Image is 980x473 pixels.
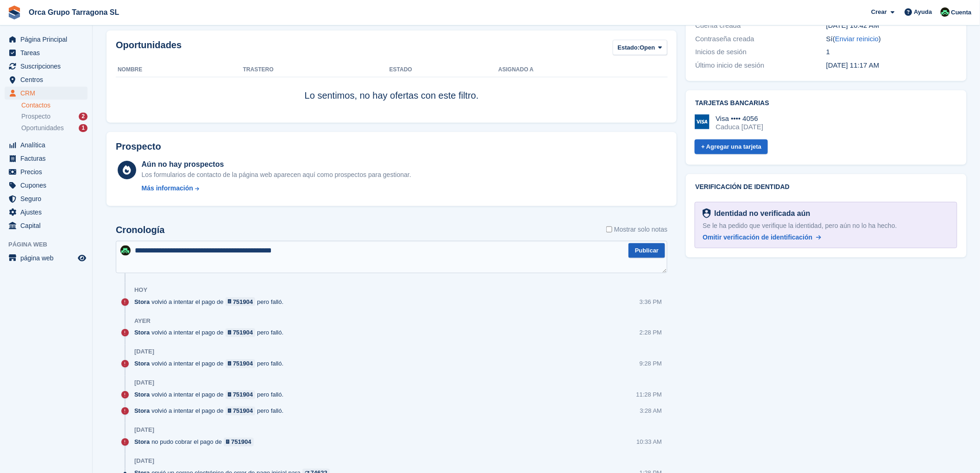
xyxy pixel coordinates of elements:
div: Contraseña creada [695,34,826,44]
th: Nombre [116,63,243,77]
div: 751904 [231,438,251,447]
div: Sí [826,34,957,44]
div: [DATE] [134,427,154,434]
span: Cupones [20,179,76,192]
div: volvió a intentar el pago de pero falló. [134,391,288,399]
div: 751904 [233,328,253,337]
div: 1 [826,47,957,57]
img: stora-icon-8386f47178a22dfd0bd8f6a31ec36ba5ce8667c1dd55bd0f319d3a0aa187defe.svg [7,6,21,19]
span: Ayuda [914,7,932,17]
h2: Cronología [116,225,165,235]
a: 751904 [226,359,256,368]
div: Ayer [134,317,151,325]
div: [DATE] [134,379,154,387]
span: Estado: [618,43,640,52]
span: Omitir verificación de identificación [703,233,812,241]
div: Más información [142,183,193,193]
span: Oportunidades [21,124,64,132]
span: Suscripciones [20,60,76,73]
a: Enviar reinicio [835,35,879,43]
span: Facturas [20,152,76,165]
div: 751904 [233,407,253,416]
div: no pudo cobrar el pago de [134,438,258,447]
div: Se le ha pedido que verifique la identidad, pero aún no lo ha hecho. [703,221,949,231]
a: menu [5,73,88,86]
div: 751904 [233,391,253,399]
a: menu [5,165,88,178]
a: 751904 [224,438,254,447]
span: página web [20,252,76,265]
a: Orca Grupo Tarragona SL [25,5,123,20]
th: Trastero [243,63,389,77]
a: Oportunidades 1 [21,123,88,133]
div: 751904 [233,359,253,368]
div: Inicios de sesión [695,47,826,57]
span: CRM [20,87,76,100]
a: menu [5,192,88,205]
div: 1 [79,124,88,132]
div: 10:33 AM [636,438,662,447]
span: ( ) [833,35,881,43]
div: volvió a intentar el pago de pero falló. [134,407,288,416]
span: Tareas [20,46,76,59]
button: Estado: Open [613,40,668,55]
a: Más información [142,183,411,193]
th: Asignado a [498,63,667,77]
span: Página web [8,240,92,249]
span: Prospecto [21,112,50,121]
a: Vista previa de la tienda [76,252,88,264]
h2: Tarjetas bancarias [695,100,957,107]
div: 9:28 PM [640,359,662,368]
div: volvió a intentar el pago de pero falló. [134,328,288,337]
img: Visa Logotipo [695,114,710,129]
span: Stora [134,438,150,447]
span: Capital [20,219,76,232]
a: + Agregar una tarjeta [695,139,768,155]
img: Tania [941,7,950,17]
div: [DATE] 10:42 AM [826,20,957,31]
button: Publicar [628,243,665,259]
a: Prospecto 2 [21,112,88,121]
time: 2025-03-06 10:17:26 UTC [826,61,879,69]
a: menu [5,219,88,232]
div: Hoy [134,286,147,294]
span: Cuenta [951,8,972,17]
span: Ajustes [20,206,76,219]
span: Stora [134,407,150,416]
div: 11:28 PM [636,391,662,399]
span: Crear [871,7,887,17]
div: volvió a intentar el pago de pero falló. [134,297,288,306]
span: Open [640,43,655,52]
a: menu [5,87,88,100]
div: Caduca [DATE] [716,123,763,131]
div: Cuenta creada [695,20,826,31]
a: menú [5,252,88,265]
div: 3:36 PM [640,297,662,306]
div: volvió a intentar el pago de pero falló. [134,359,288,368]
div: Último inicio de sesión [695,60,826,71]
div: Identidad no verificada aún [711,208,810,219]
a: menu [5,179,88,192]
span: Precios [20,165,76,178]
h2: Verificación de identidad [695,183,957,191]
span: Seguro [20,192,76,205]
a: 751904 [226,328,256,337]
th: Estado [389,63,498,77]
h2: Oportunidades [116,40,182,57]
span: Stora [134,328,150,337]
a: menu [5,46,88,59]
a: menu [5,33,88,46]
span: Stora [134,391,150,399]
div: 2 [79,113,88,120]
a: 751904 [226,297,256,306]
div: 751904 [233,297,253,306]
span: Centros [20,73,76,86]
img: Listo para verificación de identidad [703,208,710,219]
span: Analítica [20,139,76,151]
a: Omitir verificación de identificación [703,233,821,242]
div: Visa •••• 4056 [716,114,763,123]
a: menu [5,60,88,73]
div: Los formularios de contacto de la página web aparecen aquí como prospectos para gestionar. [142,170,411,180]
div: [DATE] [134,348,154,356]
a: menu [5,139,88,151]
